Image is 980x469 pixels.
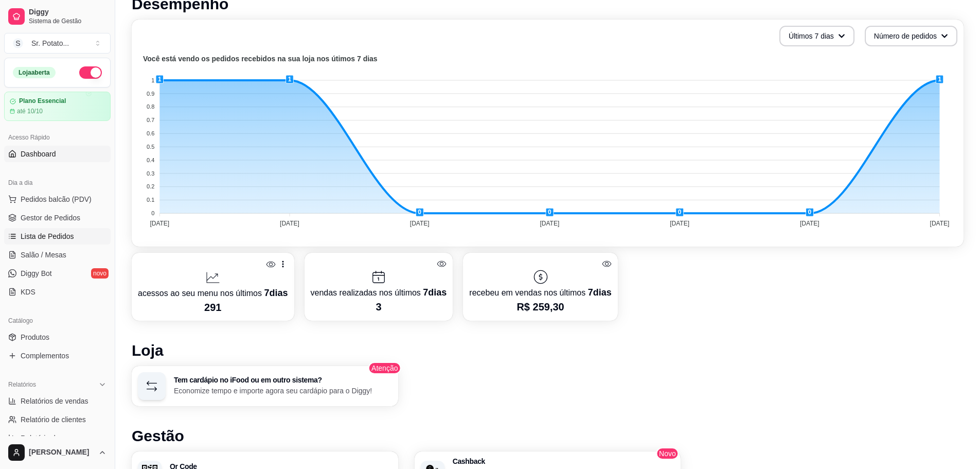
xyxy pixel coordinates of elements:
[4,265,111,282] a: Diggy Botnovo
[21,213,80,223] span: Gestor de Pedidos
[4,175,111,191] div: Dia a dia
[21,396,88,406] span: Relatórios de vendas
[280,220,299,227] tspan: [DATE]
[21,414,86,425] span: Relatório de clientes
[147,91,154,97] tspan: 0.9
[151,77,154,83] tspan: 1
[29,17,106,25] span: Sistema de Gestão
[21,433,83,443] span: Relatório de mesas
[4,228,111,245] a: Lista de Pedidos
[150,220,169,227] tspan: [DATE]
[670,220,689,227] tspan: [DATE]
[4,348,111,364] a: Complementos
[31,38,69,48] div: Sr. Potato ...
[21,149,56,159] span: Dashboard
[656,447,679,460] span: Novo
[4,393,111,409] a: Relatórios de vendas
[4,33,111,54] button: Select a team
[540,220,559,227] tspan: [DATE]
[410,220,430,227] tspan: [DATE]
[21,332,49,342] span: Produtos
[368,362,401,374] span: Atenção
[132,427,964,445] h1: Gestão
[29,448,94,457] span: [PERSON_NAME]
[147,130,154,136] tspan: 0.6
[311,285,447,300] p: vendas realizadas nos últimos
[29,8,106,17] span: Diggy
[174,386,392,396] p: Economize tempo e importe agora seu cardápio para o Diggy!
[4,4,111,29] a: DiggySistema de Gestão
[453,458,675,465] h3: Cashback
[865,26,957,46] button: Número de pedidos
[311,300,447,314] p: 3
[21,250,66,260] span: Salão / Mesas
[17,107,43,115] article: até 10/10
[21,287,35,297] span: KDS
[4,411,111,428] a: Relatório de clientes
[469,300,611,314] p: R$ 259,30
[423,287,447,298] span: 7 dias
[4,312,111,329] div: Catálogo
[147,144,154,150] tspan: 0.5
[264,288,288,298] span: 7 dias
[4,210,111,226] a: Gestor de Pedidos
[147,183,154,189] tspan: 0.2
[19,97,66,105] article: Plano Essencial
[21,351,69,361] span: Complementos
[79,66,102,79] button: Alterar Status
[4,284,111,300] a: KDS
[147,197,154,203] tspan: 0.1
[469,285,611,300] p: recebeu em vendas nos últimos
[151,210,154,216] tspan: 0
[4,92,111,121] a: Plano Essencialaté 10/10
[143,55,378,63] text: Você está vendo os pedidos recebidos na sua loja nos útimos 7 dias
[4,191,111,207] button: Pedidos balcão (PDV)
[132,366,398,406] button: Tem cardápio no iFood ou em outro sistema?Economize tempo e importe agora seu cardápio para o Diggy!
[21,268,52,279] span: Diggy Bot
[4,129,111,146] div: Acesso Rápido
[4,430,111,446] a: Relatório de mesas
[174,376,392,384] h3: Tem cardápio no iFood ou em outro sistema?
[138,300,288,315] p: 291
[779,26,854,46] button: Últimos 7 dias
[147,117,154,123] tspan: 0.7
[8,380,36,389] span: Relatórios
[4,440,111,465] button: [PERSON_NAME]
[21,231,74,241] span: Lista de Pedidos
[930,220,950,227] tspan: [DATE]
[588,287,612,298] span: 7 dias
[138,286,288,300] p: acessos ao seu menu nos últimos
[132,341,964,360] h1: Loja
[13,38,23,48] span: S
[147,157,154,163] tspan: 0.4
[4,146,111,162] a: Dashboard
[21,194,92,204] span: Pedidos balcão (PDV)
[13,67,56,78] div: Loja aberta
[147,103,154,110] tspan: 0.8
[800,220,819,227] tspan: [DATE]
[147,170,154,177] tspan: 0.3
[4,247,111,263] a: Salão / Mesas
[4,329,111,345] a: Produtos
